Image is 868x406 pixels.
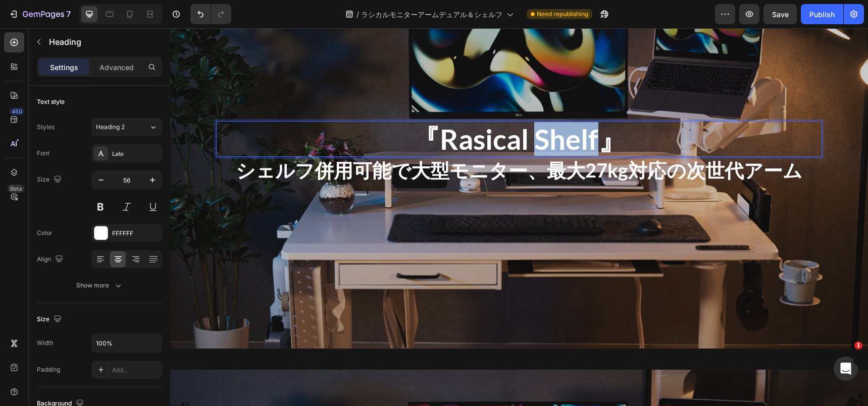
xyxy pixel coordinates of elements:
span: ラシカルモニターアームデュアル＆シェルフ [361,9,502,20]
span: 1 [854,341,862,350]
div: Add... [112,366,160,375]
div: 450 [10,107,24,115]
span: / [356,9,359,20]
button: Save [763,4,797,24]
div: Text style [37,97,65,106]
div: Font [37,149,49,158]
div: Size [37,173,64,187]
div: Width [37,338,54,347]
span: Need republishing [537,10,588,19]
div: Size [37,313,64,326]
p: Advanced [99,62,134,73]
button: Heading 2 [91,118,162,136]
p: Heading [49,36,158,48]
span: Heading 2 [96,123,125,132]
div: Show more [76,280,123,291]
iframe: Design area [170,28,868,406]
p: Settings [50,62,78,73]
button: Show more [37,276,162,295]
div: Publish [809,9,835,20]
button: 7 [4,4,75,24]
p: 7 [66,8,71,20]
span: Save [772,10,789,19]
div: Beta [8,185,24,193]
div: Align [37,253,65,266]
div: Padding [37,365,60,374]
div: Color [37,228,53,238]
div: Lato [112,149,160,158]
div: Styles [37,123,55,132]
button: Publish [801,4,843,24]
div: FFFFFF [112,229,160,238]
iframe: Intercom live chat [834,357,858,381]
div: Undo/Redo [190,4,231,24]
input: Auto [92,334,162,352]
